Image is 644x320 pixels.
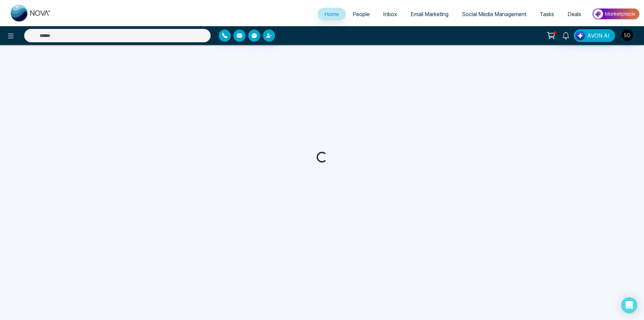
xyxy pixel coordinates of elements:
[404,8,455,20] a: Email Marketing
[568,11,581,17] span: Deals
[533,8,561,20] a: Tasks
[576,31,585,40] img: Lead Flow
[574,29,615,42] button: AVON AI
[540,11,554,17] span: Tasks
[462,11,526,17] span: Social Media Management
[383,11,397,17] span: Inbox
[561,8,588,20] a: Deals
[353,11,370,17] span: People
[621,297,637,313] div: Open Intercom Messenger
[318,8,346,20] a: Home
[324,11,339,17] span: Home
[11,5,51,21] img: Nova CRM Logo
[346,8,376,20] a: People
[622,30,633,41] img: User Avatar
[455,8,533,20] a: Social Media Management
[411,11,448,17] span: Email Marketing
[376,8,404,20] a: Inbox
[591,6,640,21] img: Market-place.gif
[587,32,609,40] span: AVON AI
